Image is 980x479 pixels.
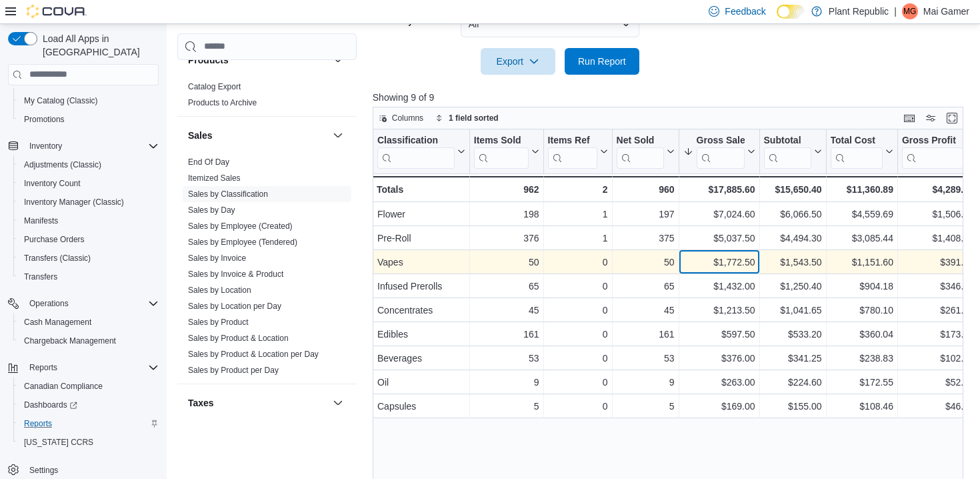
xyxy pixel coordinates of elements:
[616,254,674,270] div: 50
[377,134,455,168] div: Classification
[188,221,293,231] span: Sales by Employee (Created)
[547,134,607,168] button: Items Ref
[474,350,539,366] div: 53
[24,234,85,245] span: Purchase Orders
[19,231,90,248] a: Purchase Orders
[19,111,70,127] a: Promotions
[13,332,164,350] button: Chargeback Management
[19,269,63,285] a: Transfers
[944,110,960,126] button: Enter fullscreen
[188,365,279,376] span: Sales by Product per Day
[830,350,893,366] div: $238.83
[19,93,103,109] a: My Catalog (Classic)
[547,278,607,294] div: 0
[547,326,607,342] div: 0
[24,296,74,312] button: Operations
[616,326,674,342] div: 161
[24,400,77,410] span: Dashboards
[377,278,465,294] div: Infused Prerolls
[902,302,974,318] div: $261.55
[188,318,249,327] a: Sales by Product
[188,286,251,295] a: Sales by Location
[188,129,327,142] button: Sales
[578,55,626,68] span: Run Report
[188,98,257,107] a: Products to Archive
[177,154,357,384] div: Sales
[188,269,283,280] span: Sales by Invoice & Product
[377,206,465,222] div: Flower
[188,189,268,199] a: Sales by Classification
[616,302,674,318] div: 45
[830,302,893,318] div: $780.10
[24,462,63,478] a: Settings
[19,194,129,210] a: Inventory Manager (Classic)
[19,157,159,173] span: Adjustments (Classic)
[188,254,246,263] a: Sales by Invoice
[547,181,607,197] div: 2
[188,97,257,108] span: Products to Archive
[373,110,429,126] button: Columns
[24,418,52,429] span: Reports
[489,48,547,75] span: Export
[547,206,607,222] div: 1
[565,48,639,75] button: Run Report
[616,350,674,366] div: 53
[19,434,159,450] span: Washington CCRS
[902,3,918,19] div: Mai Gamer
[616,134,663,147] div: Net Sold
[330,395,346,411] button: Taxes
[902,374,974,390] div: $52.05
[830,134,882,168] div: Total Cost
[683,181,755,197] div: $17,885.60
[474,134,539,168] button: Items Sold
[188,81,241,92] span: Catalog Export
[830,374,893,390] div: $172.55
[616,206,674,222] div: 197
[763,398,821,414] div: $155.00
[24,114,65,125] span: Promotions
[616,230,674,246] div: 375
[19,397,159,413] span: Dashboards
[377,181,465,197] div: Totals
[188,221,293,231] a: Sales by Employee (Created)
[24,178,81,189] span: Inventory Count
[24,360,63,376] button: Reports
[188,270,283,279] a: Sales by Invoice & Product
[188,349,319,360] span: Sales by Product & Location per Day
[188,301,281,312] span: Sales by Location per Day
[29,465,58,476] span: Settings
[763,326,821,342] div: $533.20
[3,460,164,479] button: Settings
[616,134,663,168] div: Net Sold
[377,398,465,414] div: Capsules
[547,398,607,414] div: 0
[188,396,214,410] h3: Taxes
[474,326,539,342] div: 161
[683,302,755,318] div: $1,213.50
[763,350,821,366] div: $341.25
[19,416,57,432] a: Reports
[763,206,821,222] div: $6,066.50
[37,32,159,59] span: Load All Apps in [GEOGRAPHIC_DATA]
[24,360,159,376] span: Reports
[683,134,755,168] button: Gross Sales
[19,378,108,394] a: Canadian Compliance
[188,333,289,344] span: Sales by Product & Location
[3,358,164,377] button: Reports
[830,398,893,414] div: $108.46
[683,206,755,222] div: $7,024.60
[29,141,62,151] span: Inventory
[19,314,97,330] a: Cash Management
[13,91,164,110] button: My Catalog (Classic)
[683,374,755,390] div: $263.00
[547,254,607,270] div: 0
[392,113,423,123] span: Columns
[24,159,101,170] span: Adjustments (Classic)
[13,211,164,230] button: Manifests
[725,5,765,18] span: Feedback
[24,215,58,226] span: Manifests
[696,134,744,168] div: Gross Sales
[19,269,159,285] span: Transfers
[330,52,346,68] button: Products
[763,254,821,270] div: $1,543.50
